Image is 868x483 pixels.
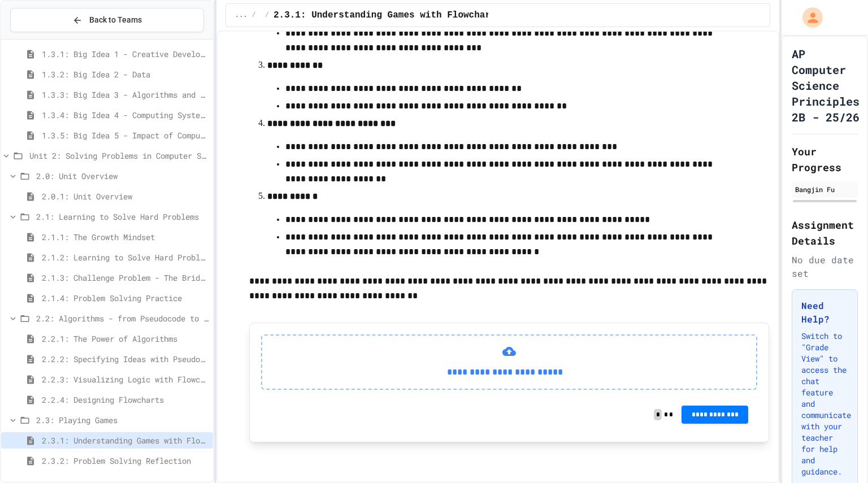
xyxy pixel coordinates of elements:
span: 2.0: Unit Overview [36,170,209,182]
div: No due date set [792,253,858,280]
span: / [252,11,256,20]
span: 2.3.1: Understanding Games with Flowcharts [274,8,501,22]
span: 1.3.4: Big Idea 4 - Computing Systems and Networks [42,109,209,121]
span: 1.3.2: Big Idea 2 - Data [42,68,209,80]
span: 2.1.3: Challenge Problem - The Bridge [42,272,209,284]
button: Back to Teams [10,8,204,32]
div: Bangjin Fu [795,184,854,194]
span: 1.3.5: Big Idea 5 - Impact of Computing [42,129,209,141]
h3: Need Help? [801,299,848,326]
span: 2.2.2: Specifying Ideas with Pseudocode [42,353,209,365]
span: 2.3: Playing Games [36,414,209,426]
span: Unit 2: Solving Problems in Computer Science [29,150,209,162]
h2: Your Progress [792,143,858,175]
p: Switch to "Grade View" to access the chat feature and communicate with your teacher for help and ... [801,330,848,477]
span: 2.1.2: Learning to Solve Hard Problems [42,251,209,263]
span: 2.1: Learning to Solve Hard Problems [36,211,209,223]
span: Back to Teams [89,14,142,26]
span: 1.3.3: Big Idea 3 - Algorithms and Programming [42,89,209,101]
span: 2.2.1: The Power of Algorithms [42,333,209,345]
span: 2.1.4: Problem Solving Practice [42,292,209,304]
span: 2.2: Algorithms - from Pseudocode to Flowcharts [36,312,209,324]
h1: AP Computer Science Principles 2B - 25/26 [792,46,860,125]
span: 2.2.4: Designing Flowcharts [42,394,209,406]
span: 2.3.2: Problem Solving Reflection [42,455,209,467]
div: My Account [791,5,826,31]
span: 2.0.1: Unit Overview [42,190,209,202]
span: 2.1.1: The Growth Mindset [42,231,209,243]
span: 2.2.3: Visualizing Logic with Flowcharts [42,373,209,385]
span: 1.3.1: Big Idea 1 - Creative Development [42,48,209,60]
h2: Assignment Details [792,217,858,249]
span: 2.3.1: Understanding Games with Flowcharts [42,434,209,446]
span: / [265,11,269,20]
span: ... [235,11,248,20]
